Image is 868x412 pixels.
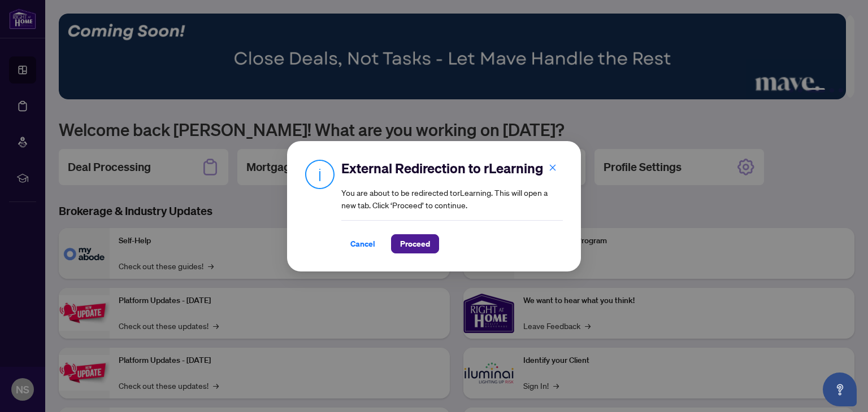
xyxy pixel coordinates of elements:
span: Proceed [400,235,430,253]
button: Cancel [341,234,384,253]
button: Open asap [823,372,857,406]
span: close [549,163,557,171]
h2: External Redirection to rLearning [341,159,563,177]
span: Cancel [350,235,375,253]
img: Info Icon [305,159,335,189]
button: Proceed [391,234,439,253]
div: You are about to be redirected to rLearning . This will open a new tab. Click ‘Proceed’ to continue. [341,159,563,253]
